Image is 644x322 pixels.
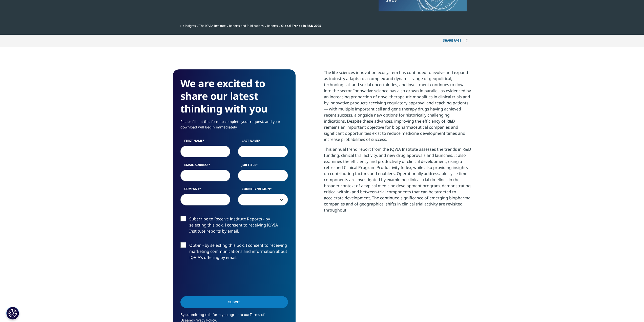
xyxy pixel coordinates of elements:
[281,24,321,28] span: Global Trends in R&D 2025
[6,307,19,319] button: Cookies Settings
[180,187,231,194] label: Company
[180,242,288,263] label: Opt-in - by selecting this box, I consent to receiving marketing communications and information a...
[238,163,288,170] label: Job Title
[238,187,288,194] label: Country/Region
[180,269,257,288] iframe: reCAPTCHA
[439,35,471,47] button: Share PAGEShare PAGE
[180,216,288,237] label: Subscribe to Receive Institute Reports - by selecting this box, I consent to receiving IQVIA Inst...
[180,163,231,170] label: Email Address
[238,139,288,146] label: Last Name
[267,24,278,28] a: Reports
[464,39,468,43] img: Share PAGE
[199,24,226,28] a: The IQVIA Institute
[185,24,196,28] a: Insights
[180,296,288,308] input: Submit
[324,69,471,146] p: The life sciences innovation ecosystem has continued to evolve and expand as industry adapts to a...
[180,119,288,134] p: Please fill out this form to complete your request, and your download will begin immediately.
[439,35,471,47] p: Share PAGE
[324,146,471,217] p: This annual trend report from the IQVIA Institute assesses the trends in R&D funding, clinical tr...
[229,24,264,28] a: Reports and Publications
[180,139,231,146] label: First Name
[180,77,288,115] h3: We are excited to share our latest thinking with you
